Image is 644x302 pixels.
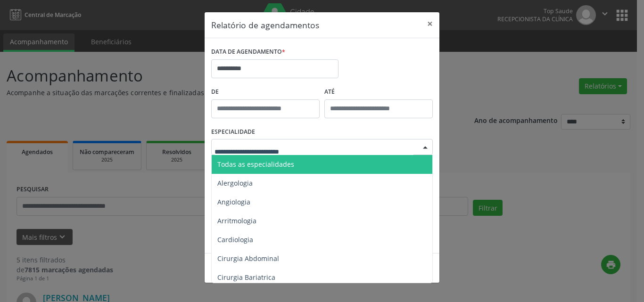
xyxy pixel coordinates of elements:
span: Arritmologia [217,216,256,225]
span: Cirurgia Abdominal [217,254,279,263]
button: Close [421,12,439,35]
label: De [211,85,320,99]
span: Alergologia [217,179,253,188]
h5: Relatório de agendamentos [211,19,319,31]
label: ESPECIALIDADE [211,125,255,139]
span: Todas as especialidades [217,160,294,169]
label: ATÉ [324,85,433,99]
label: DATA DE AGENDAMENTO [211,45,285,59]
span: Cirurgia Bariatrica [217,273,275,282]
span: Angiologia [217,197,250,206]
span: Cardiologia [217,235,253,244]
